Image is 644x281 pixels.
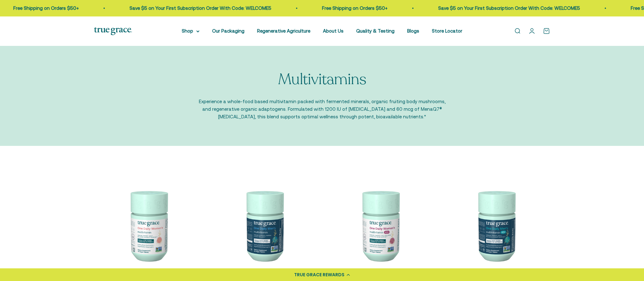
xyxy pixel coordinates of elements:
a: Free Shipping on Orders $50+ [13,5,78,11]
a: Free Shipping on Orders $50+ [321,5,387,11]
p: Save $5 on Your First Subscription Order With Code: WELCOME5 [129,4,271,12]
a: Our Packaging [212,28,244,34]
p: Experience a whole-food based multivitamin packed with fermented minerals, organic fruiting body ... [199,98,445,121]
a: Quality & Testing [356,28,395,34]
a: Blogs [407,28,419,34]
img: One Daily Men's 40+ Multivitamin [442,171,550,279]
img: We select ingredients that play a concrete role in true health, and we include them at effective ... [94,171,202,279]
div: TRUE GRACE REWARDS [294,272,344,278]
a: About Us [323,28,344,34]
img: One Daily Men's Multivitamin [210,171,318,279]
img: Daily Multivitamin for Immune Support, Energy, Daily Balance, and Healthy Bone Support* Vitamin A... [326,171,434,279]
p: Multivitamins [278,71,366,88]
summary: Shop [182,27,199,35]
a: Store Locator [432,28,462,34]
a: Regenerative Agriculture [257,28,310,34]
p: Save $5 on Your First Subscription Order With Code: WELCOME5 [438,4,579,12]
